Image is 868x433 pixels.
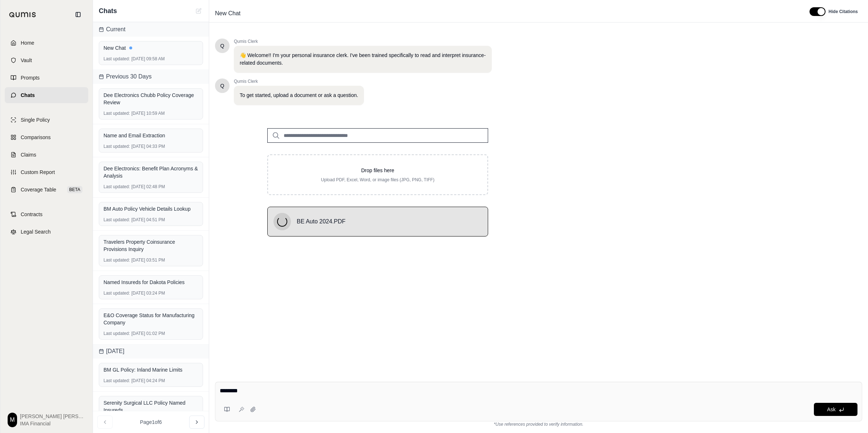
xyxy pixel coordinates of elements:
div: Travelers Property Coinsurance Provisions Inquiry [104,238,198,253]
div: Edit Title [212,8,801,19]
span: Last updated: [104,184,130,190]
div: Current [93,22,209,37]
span: New Chat [212,8,243,19]
span: Claims [21,151,36,158]
div: [DATE] 01:02 PM [104,331,198,336]
a: Single Policy [5,112,88,128]
span: Contracts [21,211,42,218]
div: [DATE] 03:51 PM [104,257,198,263]
div: [DATE] 03:24 PM [104,290,198,296]
div: BM GL Policy: Inland Marine Limits [104,366,198,373]
a: Legal Search [5,224,88,240]
div: Name and Email Extraction [104,132,198,139]
div: BM Auto Policy Vehicle Details Lookup [104,205,198,213]
p: Drop files here [280,167,476,174]
span: Hello [220,42,224,49]
span: Last updated: [104,331,130,336]
span: Legal Search [21,228,51,235]
span: Coverage Table [21,186,56,193]
span: Page 1 of 6 [140,418,162,426]
span: Last updated: [104,110,130,116]
div: M [8,413,17,427]
a: Home [5,35,88,51]
a: Vault [5,52,88,68]
span: Chats [21,92,35,99]
span: Ask [827,406,835,412]
a: Custom Report [5,164,88,180]
div: [DATE] [93,344,209,359]
span: Qumis Clerk [234,39,492,44]
span: Custom Report [21,169,55,176]
a: Chats [5,87,88,103]
span: Last updated: [104,217,130,223]
div: Serenity Surgical LLC Policy Named Insureds [104,399,198,414]
span: Prompts [21,74,40,81]
div: Dee Electronics: Benefit Plan Acronyms & Analysis [104,165,198,179]
span: Hide Citations [828,9,858,15]
div: [DATE] 04:24 PM [104,378,198,384]
div: *Use references provided to verify information. [215,421,862,427]
button: New Chat [194,7,203,15]
div: [DATE] 02:48 PM [104,184,198,190]
a: Prompts [5,70,88,86]
span: Last updated: [104,143,130,149]
div: Dee Electronics Chubb Policy Coverage Review [104,92,198,106]
span: Hello [220,82,224,89]
p: Upload PDF, Excel, Word, or image files (JPG, PNG, TIFF) [280,177,476,183]
button: Ask [814,403,857,416]
span: Last updated: [104,257,130,263]
img: Qumis Logo [9,12,36,17]
span: Qumis Clerk [234,78,364,84]
a: Coverage TableBETA [5,182,88,198]
span: Single Policy [21,116,50,124]
a: Comparisons [5,129,88,145]
span: Chats [99,6,117,16]
span: Last updated: [104,290,130,296]
div: [DATE] 10:59 AM [104,110,198,116]
span: Comparisons [21,134,50,141]
span: Last updated: [104,56,130,62]
div: E&O Coverage Status for Manufacturing Company [104,312,198,326]
a: Claims [5,147,88,163]
p: 👋 Welcome!! I'm your personal insurance clerk. I've been trained specifically to read and interpr... [240,52,486,67]
div: [DATE] 04:33 PM [104,143,198,149]
button: Collapse sidebar [72,9,84,20]
div: New Chat [104,44,198,52]
span: Last updated: [104,378,130,384]
span: Home [21,39,34,46]
div: [DATE] 04:51 PM [104,217,198,223]
div: Previous 30 Days [93,69,209,84]
span: [PERSON_NAME] [PERSON_NAME] [20,413,85,420]
span: BE Auto 2024.PDF [297,217,345,226]
a: Contracts [5,206,88,222]
div: Named Insureds for Dakota Policies [104,279,198,286]
div: [DATE] 09:58 AM [104,56,198,62]
span: BETA [67,186,82,193]
p: To get started, upload a document or ask a question. [240,92,358,99]
span: IMA Financial [20,420,85,427]
span: Vault [21,57,32,64]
